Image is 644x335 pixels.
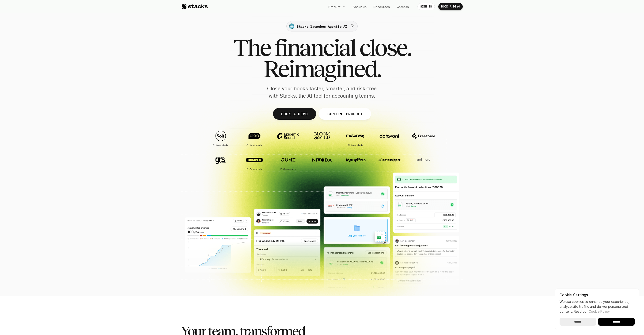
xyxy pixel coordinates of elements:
[263,85,381,100] p: Close your books faster, smarter, and risk-free with Stacks, the AI tool for accounting teams.
[240,128,269,149] a: Case study
[589,309,610,313] a: Cookie Policy
[373,4,390,9] p: Resources
[350,2,369,11] a: About us
[206,128,235,149] a: Case study
[55,109,76,112] a: Privacy Policy
[574,309,610,313] span: Read our .
[352,4,367,9] p: About us
[351,144,363,146] h2: Case study
[438,3,463,10] a: BOOK A DEMO
[216,144,228,146] h2: Case study
[264,58,381,79] span: Reimagined.
[273,108,316,120] a: BOOK A DEMO
[328,4,341,9] p: Product
[274,152,303,173] a: Case study
[297,24,347,29] p: Stacks launches Agentic AI
[318,108,371,120] a: EXPLORE PRODUCT
[441,5,460,8] p: BOOK A DEMO
[326,110,363,117] p: EXPLORE PRODUCT
[560,299,635,314] p: We use cookies to enhance your experience, analyze site traffic and deliver personalized content.
[417,3,435,10] a: SIGN IN
[283,168,296,171] h2: Case study
[250,168,262,171] h2: Case study
[397,4,409,9] p: Careers
[371,2,393,11] a: Resources
[394,2,412,11] a: Careers
[286,21,357,31] a: Stacks launches Agentic AI
[240,152,269,173] a: Case study
[341,128,370,149] a: Case study
[409,158,438,162] p: and more
[420,5,432,8] p: SIGN IN
[281,110,308,117] p: BOOK A DEMO
[250,144,262,146] h2: Case study
[560,293,635,297] p: Cookie Settings
[233,37,411,58] span: The financial close.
